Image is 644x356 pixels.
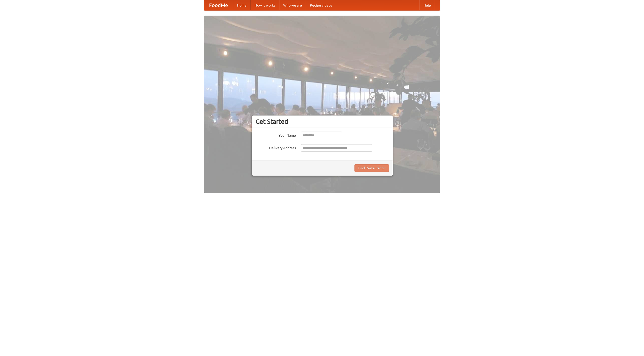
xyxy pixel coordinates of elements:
label: Your Name [256,132,296,138]
a: Who we are [279,0,306,10]
label: Delivery Address [256,144,296,150]
a: Help [419,0,435,10]
a: FoodMe [204,0,233,10]
h3: Get Started [256,118,389,125]
a: Recipe videos [306,0,336,10]
button: Find Restaurants! [354,164,389,172]
a: Home [233,0,251,10]
a: How it works [251,0,279,10]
